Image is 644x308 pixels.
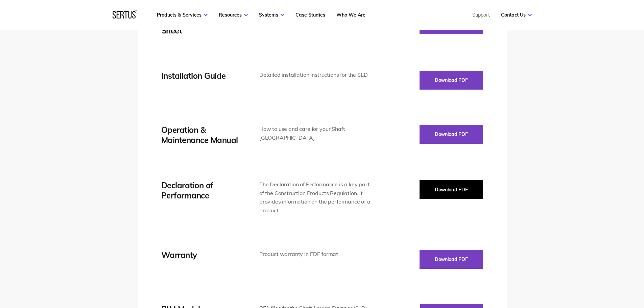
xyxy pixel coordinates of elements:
[259,250,371,259] div: Product warranty in PDF format
[161,180,239,200] div: Declaration of Performance
[522,230,644,308] iframe: Chat Widget
[161,125,239,145] div: Operation & Maintenance Manual
[157,12,208,18] a: Products & Services
[420,180,483,199] button: Download PDF
[472,12,490,18] a: Support
[259,12,284,18] a: Systems
[420,250,483,269] button: Download PDF
[420,125,483,144] button: Download PDF
[501,12,532,18] a: Contact Us
[336,12,365,18] a: Who We Are
[420,71,483,90] button: Download PDF
[259,180,371,215] div: The Declaration of Performance is a key part of the Construction Products Regulation. It provides...
[259,71,371,79] div: Detailed installation instructions for the SLD
[295,12,325,18] a: Case Studies
[161,250,239,260] div: Warranty
[259,125,371,142] div: How to use and care for your Shaft [GEOGRAPHIC_DATA]
[219,12,248,18] a: Resources
[161,71,239,81] div: Installation Guide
